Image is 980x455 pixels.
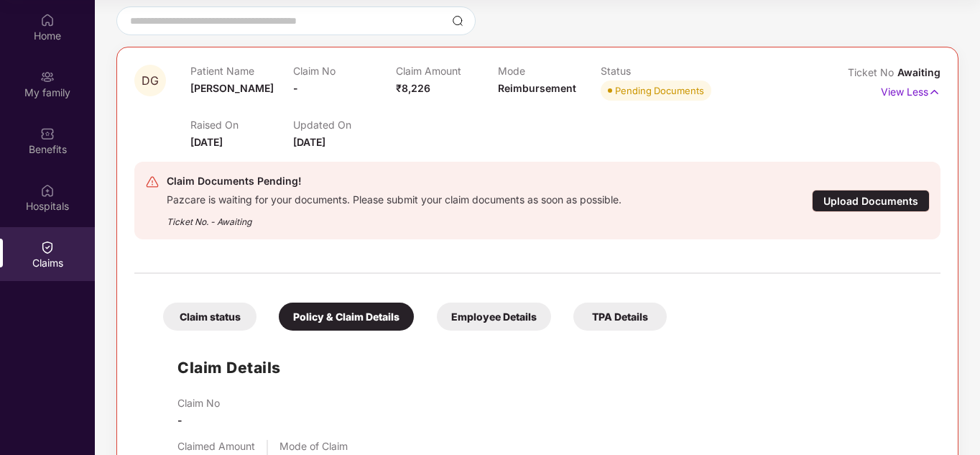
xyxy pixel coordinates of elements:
img: svg+xml;base64,PHN2ZyBpZD0iQ2xhaW0iIHhtbG5zPSJodHRwOi8vd3d3LnczLm9yZy8yMDAwL3N2ZyIgd2lkdGg9IjIwIi... [40,240,55,254]
span: [DATE] [293,136,325,148]
p: Updated On [293,119,396,131]
div: Claim Documents Pending! [167,173,621,190]
span: [PERSON_NAME] [190,82,274,94]
p: Status [601,65,703,77]
img: svg+xml;base64,PHN2ZyB3aWR0aD0iMjAiIGhlaWdodD0iMjAiIHZpZXdCb3g9IjAgMCAyMCAyMCIgZmlsbD0ibm9uZSIgeG... [40,70,55,84]
span: Reimbursement [498,82,576,94]
div: Upload Documents [812,190,930,212]
p: Patient Name [190,65,293,77]
p: Claimed Amount [177,440,255,452]
img: svg+xml;base64,PHN2ZyBpZD0iSG9zcGl0YWxzIiB4bWxucz0iaHR0cDovL3d3dy53My5vcmcvMjAwMC9zdmciIHdpZHRoPS... [40,183,55,198]
div: Policy & Claim Details [279,303,414,331]
p: Claim No [177,397,220,409]
span: Awaiting [897,66,940,78]
img: svg+xml;base64,PHN2ZyB4bWxucz0iaHR0cDovL3d3dy53My5vcmcvMjAwMC9zdmciIHdpZHRoPSIyNCIgaGVpZ2h0PSIyNC... [145,175,160,189]
span: DG [142,75,159,87]
span: - [177,414,182,426]
span: [DATE] [190,136,223,148]
h1: Claim Details [177,356,281,380]
img: svg+xml;base64,PHN2ZyB4bWxucz0iaHR0cDovL3d3dy53My5vcmcvMjAwMC9zdmciIHdpZHRoPSIxNyIgaGVpZ2h0PSIxNy... [928,84,940,100]
img: svg+xml;base64,PHN2ZyBpZD0iSG9tZSIgeG1sbnM9Imh0dHA6Ly93d3cudzMub3JnLzIwMDAvc3ZnIiB3aWR0aD0iMjAiIG... [40,13,55,27]
div: Employee Details [437,303,551,331]
div: Ticket No. - Awaiting [167,206,621,229]
div: TPA Details [573,303,667,331]
div: Pending Documents [615,83,704,98]
p: View Less [881,81,940,100]
div: Pazcare is waiting for your documents. Please submit your claim documents as soon as possible. [167,190,621,206]
p: Claim Amount [396,65,499,77]
span: Ticket No [848,66,897,78]
span: - [293,82,298,94]
p: Mode [498,65,601,77]
span: ₹8,226 [396,82,430,94]
div: Claim status [163,303,256,331]
p: Raised On [190,119,293,131]
p: Claim No [293,65,396,77]
img: svg+xml;base64,PHN2ZyBpZD0iQmVuZWZpdHMiIHhtbG5zPSJodHRwOi8vd3d3LnczLm9yZy8yMDAwL3N2ZyIgd2lkdGg9Ij... [40,127,55,141]
p: Mode of Claim [279,440,358,452]
img: svg+xml;base64,PHN2ZyBpZD0iU2VhcmNoLTMyeDMyIiB4bWxucz0iaHR0cDovL3d3dy53My5vcmcvMjAwMC9zdmciIHdpZH... [452,15,463,27]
